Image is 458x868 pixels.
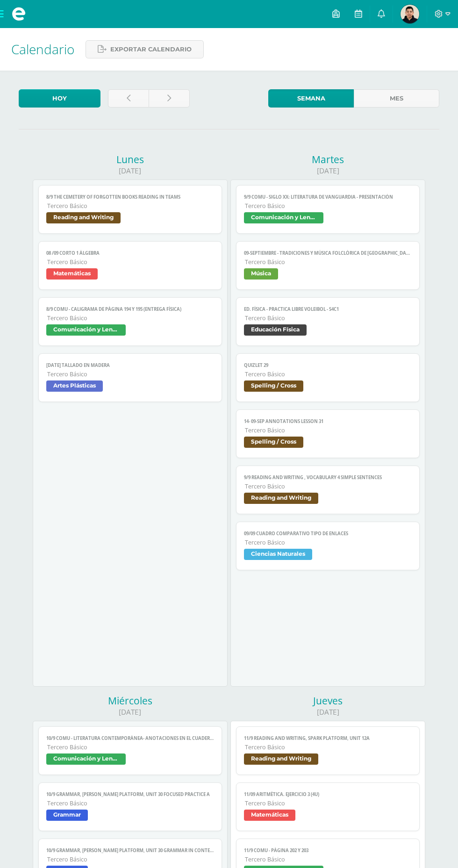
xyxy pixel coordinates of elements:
[47,799,214,807] span: Tercero Básico
[46,380,103,392] span: Artes Plásticas
[244,753,318,765] span: Reading and Writing
[244,493,318,504] span: Reading and Writing
[236,353,419,402] a: Quizlet 29Tercero BásicoSpelling / Cross
[47,314,214,322] span: Tercero Básico
[46,791,214,797] span: 10/9 Grammar, [PERSON_NAME] Platform, Unit 30 Focused practice A
[245,743,411,751] span: Tercero Básico
[46,268,98,280] span: Matemáticas
[245,426,411,434] span: Tercero Básico
[244,791,411,797] span: 11/09 ARITMÉTICA. Ejercicio 3 (4U)
[245,538,411,546] span: Tercero Básico
[46,362,214,368] span: [DATE] tallado en madera
[47,370,214,378] span: Tercero Básico
[38,726,222,775] a: 10/9 COMU - Literatura contemporánea- Anotaciones en el cuaderno.Tercero BásicoComunicación y Len...
[245,314,411,322] span: Tercero Básico
[245,855,411,863] span: Tercero Básico
[244,324,307,336] span: Educación Física
[38,353,222,402] a: [DATE] tallado en maderaTercero BásicoArtes Plásticas
[236,782,419,831] a: 11/09 ARITMÉTICA. Ejercicio 3 (4U)Tercero BásicoMatemáticas
[245,370,411,378] span: Tercero Básico
[38,241,222,290] a: 08 /09 Corto 1 ÁlgebraTercero BásicoMatemáticas
[244,847,411,854] span: 11/9 COMU - Página 202 Y 203
[236,297,419,346] a: Ed. Física - PRACTICA LIBRE Voleibol - S4C1Tercero BásicoEducación Física
[245,258,411,266] span: Tercero Básico
[33,707,228,717] div: [DATE]
[47,258,214,266] span: Tercero Básico
[11,40,74,58] span: Calendario
[236,185,419,234] a: 9/9 COMU - Siglo XX: Literatura de Vanguardia - presentaciónTercero BásicoComunicación y Lenguaje
[236,409,419,458] a: 14- 09-sep Annotations Lesson 31Tercero BásicoSpelling / Cross
[245,202,411,210] span: Tercero Básico
[401,5,419,23] img: f030b365f4a656aee2bc7c6bfb38a77c.png
[245,482,411,490] span: Tercero Básico
[19,89,100,108] a: Hoy
[230,153,425,166] div: Martes
[244,810,295,821] span: Matemáticas
[46,324,126,336] span: Comunicación y Lenguaje
[38,185,222,234] a: 8/9 The Cemetery of Forgotten books reading in TEAMSTercero BásicoReading and Writing
[46,306,214,312] span: 8/9 COMU - Caligrama de página 194 y 195 (Entrega física)
[47,202,214,210] span: Tercero Básico
[110,41,192,58] span: Exportar calendario
[47,855,214,863] span: Tercero Básico
[244,380,303,392] span: Spelling / Cross
[244,194,411,200] span: 9/9 COMU - Siglo XX: Literatura de Vanguardia - presentación
[244,250,411,256] span: 09-septiembre - Tradiciones y música folclórica de [GEOGRAPHIC_DATA]
[46,212,121,223] span: Reading and Writing
[230,694,425,707] div: Jueves
[46,194,214,200] span: 8/9 The Cemetery of Forgotten books reading in TEAMS
[244,306,411,312] span: Ed. Física - PRACTICA LIBRE Voleibol - S4C1
[236,466,419,514] a: 9/9 Reading and Writing , Vocabulary 4 simple sentencesTercero BásicoReading and Writing
[46,753,126,765] span: Comunicación y Lenguaje
[230,166,425,176] div: [DATE]
[46,810,88,821] span: Grammar
[38,782,222,831] a: 10/9 Grammar, [PERSON_NAME] Platform, Unit 30 Focused practice ATercero BásicoGrammar
[354,89,439,108] a: Mes
[244,531,411,537] span: 09/09 Cuadro comparativo tipo de enlaces
[244,362,411,368] span: Quizlet 29
[236,726,419,775] a: 11/9 Reading and Writing, Spark platform, Unit 12ATercero BásicoReading and Writing
[244,735,411,741] span: 11/9 Reading and Writing, Spark platform, Unit 12A
[46,847,214,854] span: 10/9 Grammar, [PERSON_NAME] Platform, Unit 30 Grammar in context reading comprehension
[46,250,214,256] span: 08 /09 Corto 1 Álgebra
[33,166,228,176] div: [DATE]
[33,694,228,707] div: Miércoles
[244,268,278,280] span: Música
[245,799,411,807] span: Tercero Básico
[33,153,228,166] div: Lunes
[244,437,303,448] span: Spelling / Cross
[47,743,214,751] span: Tercero Básico
[236,241,419,290] a: 09-septiembre - Tradiciones y música folclórica de [GEOGRAPHIC_DATA]Tercero BásicoMúsica
[86,40,204,58] a: Exportar calendario
[268,89,354,108] a: Semana
[236,522,419,570] a: 09/09 Cuadro comparativo tipo de enlacesTercero BásicoCiencias Naturales
[46,735,214,741] span: 10/9 COMU - Literatura contemporánea- Anotaciones en el cuaderno.
[244,474,411,481] span: 9/9 Reading and Writing , Vocabulary 4 simple sentences
[244,418,411,424] span: 14- 09-sep Annotations Lesson 31
[244,549,312,560] span: Ciencias Naturales
[38,297,222,346] a: 8/9 COMU - Caligrama de página 194 y 195 (Entrega física)Tercero BásicoComunicación y Lenguaje
[244,212,323,223] span: Comunicación y Lenguaje
[230,707,425,717] div: [DATE]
